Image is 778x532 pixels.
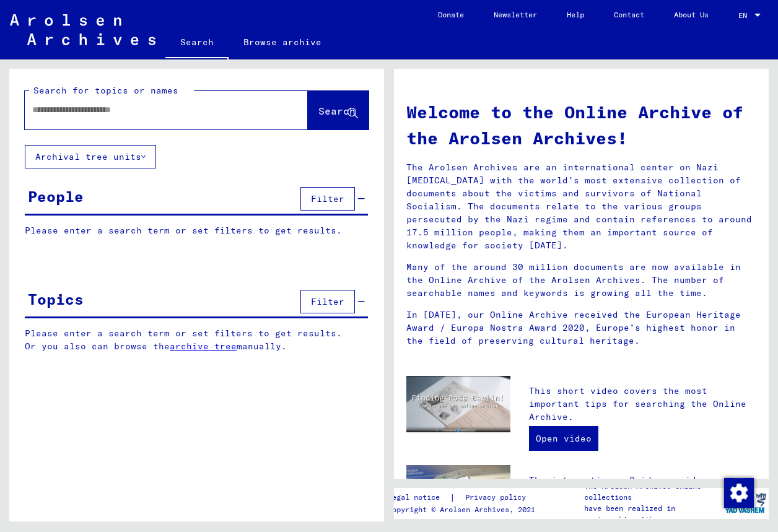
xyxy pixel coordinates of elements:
span: EN [738,11,752,20]
img: Change consent [724,478,754,508]
button: Archival tree units [25,145,156,168]
p: Many of the around 30 million documents are now available in the Online Archive of the Arolsen Ar... [406,261,756,300]
img: yv_logo.png [722,487,769,518]
p: In [DATE], our Online Archive received the European Heritage Award / Europa Nostra Award 2020, Eu... [406,308,756,347]
div: Change consent [723,477,753,507]
p: The Arolsen Archives are an international center on Nazi [MEDICAL_DATA] with the world’s most ext... [406,161,756,252]
span: Filter [311,193,344,204]
a: Privacy policy [455,491,541,504]
div: Topics [28,288,84,310]
a: Search [165,27,229,59]
span: Filter [311,296,344,307]
button: Filter [300,290,355,313]
a: Legal notice [388,491,450,504]
p: Copyright © Arolsen Archives, 2021 [388,504,541,515]
p: Please enter a search term or set filters to get results. Or you also can browse the manually. [25,327,369,353]
h1: Welcome to the Online Archive of the Arolsen Archives! [406,99,756,151]
img: Arolsen_neg.svg [10,14,155,45]
a: archive tree [170,341,237,352]
p: This short video covers the most important tips for searching the Online Archive. [529,385,756,424]
mat-label: Search for topics or names [33,85,178,96]
p: have been realized in partnership with [584,503,722,525]
button: Search [308,91,369,129]
p: The Arolsen Archives online collections [584,481,722,503]
p: Please enter a search term or set filters to get results. [25,224,368,237]
a: Browse archive [229,27,336,57]
div: | [388,491,541,504]
div: People [28,185,84,207]
a: Open video [529,426,598,451]
img: video.jpg [406,376,510,433]
span: Search [318,105,356,117]
button: Filter [300,187,355,211]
